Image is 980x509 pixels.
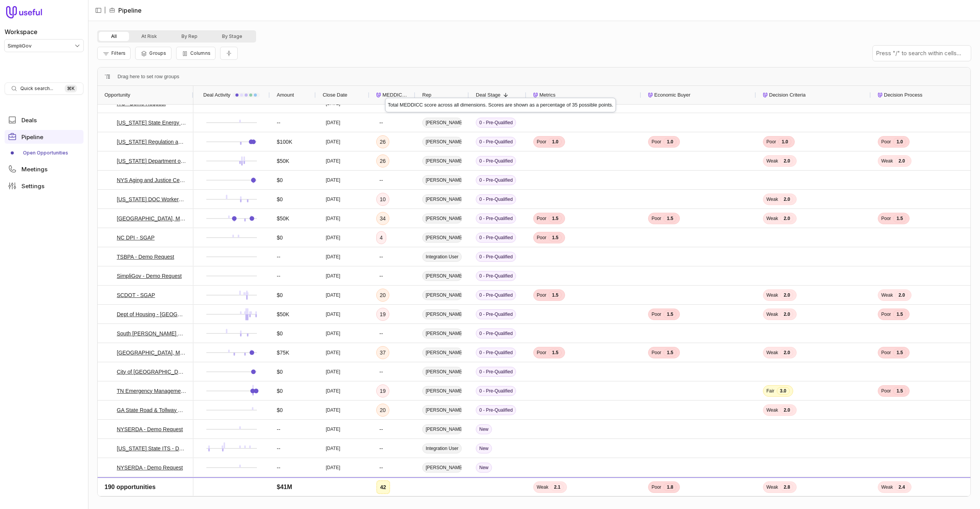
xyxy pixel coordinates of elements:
[326,350,340,356] time: [DATE]
[422,118,462,128] span: [PERSON_NAME]
[893,215,906,222] span: 1.5
[277,444,280,453] div: --
[117,310,186,319] a: Dept of Housing - [GEOGRAPHIC_DATA]
[117,463,183,472] a: NYSERDA - Demo Request
[277,329,283,338] div: $0
[476,137,516,147] span: 0 - Pre-Qualified
[176,47,216,60] button: Columns
[117,233,155,242] a: NC DPI - SGAP
[380,214,386,223] div: 34
[277,195,283,204] div: $0
[169,32,210,41] button: By Rep
[326,407,340,413] time: [DATE]
[881,158,893,164] span: Weak
[117,195,186,204] a: [US_STATE] DOC Workers Comp and Safety - SGAP
[878,86,979,104] div: Decision Process
[766,311,778,317] span: Weak
[652,350,661,356] span: Poor
[763,86,864,104] div: Decision Criteria
[422,328,462,338] span: [PERSON_NAME]
[379,367,383,376] div: --
[277,291,283,300] div: $0
[652,215,661,222] span: Poor
[379,118,383,127] div: --
[873,46,971,61] input: Press "/" to search within cells...
[549,291,562,299] span: 1.5
[766,407,778,413] span: Weak
[379,329,383,338] div: --
[326,445,340,452] time: [DATE]
[117,291,155,300] a: SCDOT - SGAP
[379,463,383,472] div: --
[379,425,383,434] div: --
[537,215,546,222] span: Poor
[766,292,778,298] span: Weak
[104,6,106,15] span: |
[476,405,516,415] span: 0 - Pre-Qualified
[769,90,805,100] span: Decision Criteria
[65,85,77,92] kbd: ⌘ K
[220,47,238,60] button: Collapse all rows
[326,369,340,375] time: [DATE]
[326,273,340,279] time: [DATE]
[5,147,83,159] a: Open Opportunities
[549,349,562,356] span: 1.5
[766,350,778,356] span: Weak
[21,134,43,140] span: Pipeline
[21,117,37,123] span: Deals
[380,310,386,319] div: 19
[5,130,83,144] a: Pipeline
[476,252,516,262] span: 0 - Pre-Qualified
[117,386,186,396] a: TN Emergency Management - SGAP
[277,137,292,146] div: $100K
[422,271,462,281] span: [PERSON_NAME]
[476,90,500,100] span: Deal Stage
[893,387,906,395] span: 1.5
[476,118,516,128] span: 0 - Pre-Qualified
[277,425,280,434] div: --
[422,386,462,396] span: [PERSON_NAME]
[380,406,386,415] div: 20
[326,177,340,183] time: [DATE]
[881,215,891,222] span: Poor
[476,348,516,358] span: 0 - Pre-Qualified
[422,175,462,185] span: [PERSON_NAME]
[422,463,462,473] span: [PERSON_NAME]
[277,463,280,472] div: --
[5,179,83,193] a: Settings
[203,90,230,100] span: Deal Activity
[422,137,462,147] span: [PERSON_NAME]
[97,47,131,60] button: Filter Pipeline
[277,118,280,127] div: --
[476,367,516,377] span: 0 - Pre-Qualified
[117,329,186,338] a: South [PERSON_NAME] Department of Corrections (IT) - SGAP
[778,138,791,146] span: 1.0
[766,158,778,164] span: Weak
[893,138,906,146] span: 1.0
[476,290,516,300] span: 0 - Pre-Qualified
[210,32,255,41] button: By Stage
[766,196,778,202] span: Weak
[117,156,186,166] a: [US_STATE] Department of Workforce Solutions - SGAP
[652,139,661,145] span: Poor
[663,349,676,356] span: 1.5
[118,72,179,81] div: Row Groups
[20,85,53,92] span: Quick search...
[881,139,891,145] span: Poor
[537,292,546,298] span: Poor
[379,252,383,261] div: --
[326,311,340,317] time: [DATE]
[537,139,546,145] span: Poor
[476,213,516,223] span: 0 - Pre-Qualified
[476,424,492,434] span: New
[533,86,634,104] div: Metrics
[21,183,44,189] span: Settings
[111,50,126,56] span: Filters
[539,90,555,100] span: Metrics
[780,310,793,318] span: 2.0
[380,348,386,357] div: 37
[780,215,793,222] span: 2.0
[380,233,383,242] div: 4
[476,156,516,166] span: 0 - Pre-Qualified
[893,349,906,356] span: 1.5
